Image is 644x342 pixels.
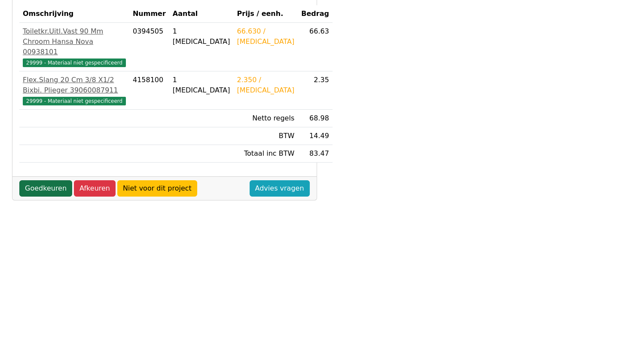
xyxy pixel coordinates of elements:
[173,26,230,47] div: 1 [MEDICAL_DATA]
[23,97,126,105] span: 29999 - Materiaal niet gespecificeerd
[23,75,126,106] a: Flex.Slang 20 Cm 3/8 X1/2 Bixbi. Plieger 3906008791129999 - Materiaal niet gespecificeerd
[234,145,298,163] td: Totaal inc BTW
[298,5,333,23] th: Bedrag
[298,127,333,145] td: 14.49
[298,71,333,110] td: 2.35
[173,75,230,96] div: 1 [MEDICAL_DATA]
[74,180,116,197] a: Afkeuren
[23,26,126,57] div: Toiletkr.Uitl.Vast 90 Mm Chroom Hansa Nova 00938101
[298,23,333,71] td: 66.63
[129,5,169,23] th: Nummer
[237,26,295,47] div: 66.630 / [MEDICAL_DATA]
[234,5,298,23] th: Prijs / eenh.
[19,5,129,23] th: Omschrijving
[23,26,126,68] a: Toiletkr.Uitl.Vast 90 Mm Chroom Hansa Nova 0093810129999 - Materiaal niet gespecificeerd
[23,75,126,96] div: Flex.Slang 20 Cm 3/8 X1/2 Bixbi. Plieger 39060087911
[129,71,169,110] td: 4158100
[129,23,169,71] td: 0394505
[19,180,72,197] a: Goedkeuren
[250,180,310,197] a: Advies vragen
[169,5,234,23] th: Aantal
[298,145,333,163] td: 83.47
[234,110,298,127] td: Netto regels
[117,180,197,197] a: Niet voor dit project
[237,75,295,96] div: 2.350 / [MEDICAL_DATA]
[298,110,333,127] td: 68.98
[23,59,126,67] span: 29999 - Materiaal niet gespecificeerd
[234,127,298,145] td: BTW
